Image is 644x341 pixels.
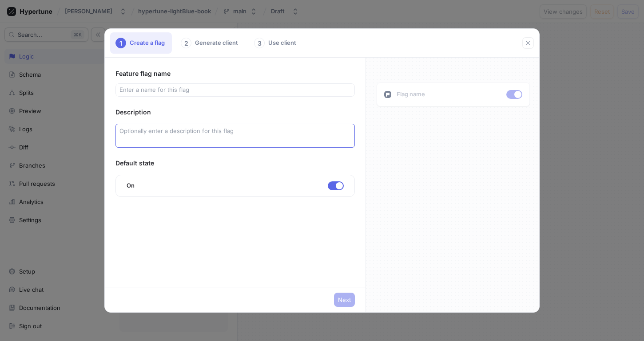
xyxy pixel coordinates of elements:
div: 2 [181,38,191,48]
div: Default state [115,158,355,168]
div: Generate client [175,32,245,54]
div: 1 [115,38,126,48]
div: Description [115,107,355,117]
div: 3 [254,38,265,48]
p: On [127,181,135,190]
input: Enter a name for this flag [119,86,351,94]
div: Feature flag name [115,68,355,79]
div: Create a flag [110,32,172,54]
p: Flag name [397,90,425,99]
button: Next [334,293,355,307]
div: Use client [249,32,303,54]
span: Next [338,297,351,302]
